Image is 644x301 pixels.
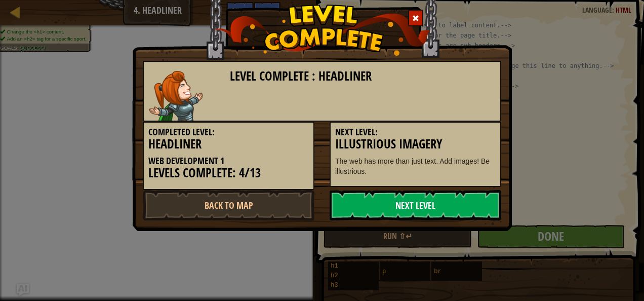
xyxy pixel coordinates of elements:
h3: Illustrious Imagery [335,137,496,151]
h5: Next Level: [335,127,496,137]
p: The web has more than just text. Add images! Be illustrious. [335,156,496,176]
a: Back to Map [143,190,314,220]
h3: Levels Complete: 4/13 [148,166,309,180]
h3: Headliner [148,137,309,151]
h5: Web Development 1 [148,156,309,166]
h5: Completed Level: [148,127,309,137]
img: level_complete.png [214,5,431,56]
img: captain.png [149,71,203,121]
a: Next Level [330,190,501,220]
h3: Level Complete : Headliner [230,69,496,83]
